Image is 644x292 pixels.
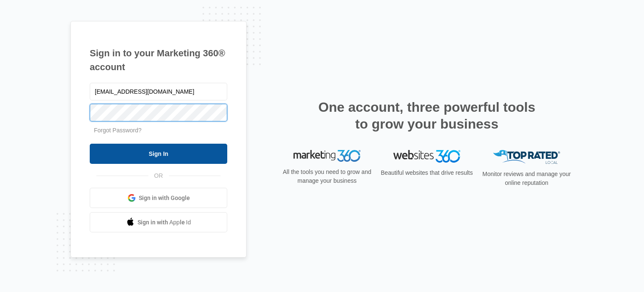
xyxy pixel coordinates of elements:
span: Sign in with Apple Id [138,218,191,227]
p: All the tools you need to grow and manage your business [280,168,374,185]
img: Websites 360 [393,150,460,162]
a: Sign in with Google [90,188,227,208]
a: Forgot Password? [94,127,142,134]
img: Top Rated Local [493,150,560,164]
p: Beautiful websites that drive results [380,168,474,177]
input: Email [90,83,227,100]
span: OR [148,171,169,180]
p: Monitor reviews and manage your online reputation [480,170,574,187]
h1: Sign in to your Marketing 360® account [90,46,227,74]
input: Sign In [90,144,227,164]
span: Sign in with Google [139,194,190,203]
img: Marketing 360 [293,150,361,162]
h2: One account, three powerful tools to grow your business [316,99,538,132]
a: Sign in with Apple Id [90,212,227,232]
